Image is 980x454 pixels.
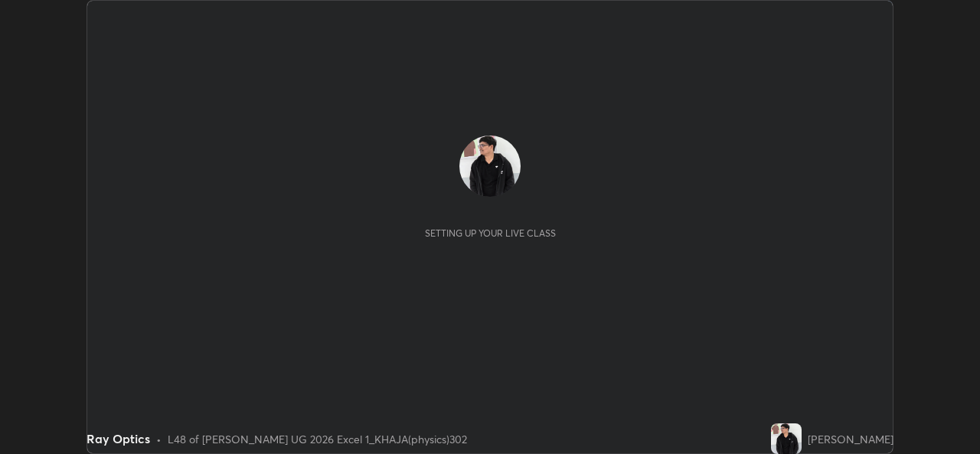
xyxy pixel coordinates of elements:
div: Ray Optics [87,430,150,448]
div: Setting up your live class [425,227,556,239]
img: 4766bca9ca784790842c9214940fd31b.jpg [459,136,521,197]
img: 4766bca9ca784790842c9214940fd31b.jpg [771,423,802,454]
div: [PERSON_NAME] [808,431,893,447]
div: L48 of [PERSON_NAME] UG 2026 Excel 1_KHAJA(physics)302 [168,431,467,447]
div: • [156,431,162,447]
